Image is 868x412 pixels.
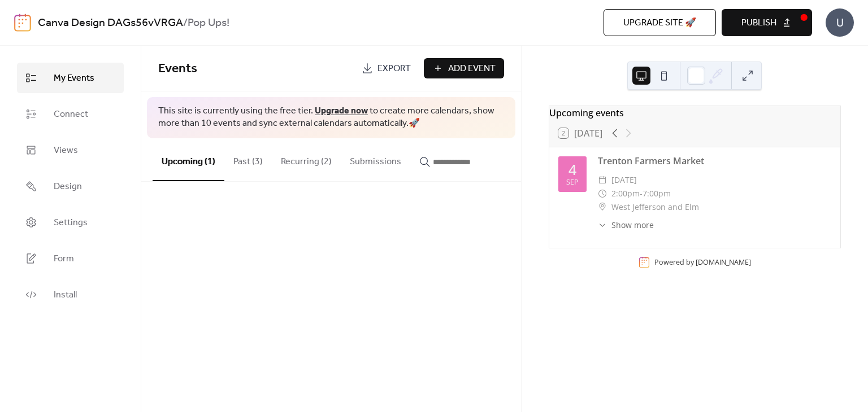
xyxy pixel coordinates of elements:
div: ​ [598,173,607,187]
span: This site is currently using the free tier. to create more calendars, show more than 10 events an... [158,105,504,130]
span: Views [54,144,78,157]
button: Upgrade site 🚀 [604,9,716,36]
span: Design [54,180,82,194]
div: 4 [568,163,576,177]
button: ​Show more [598,219,654,231]
button: Upcoming (1) [153,138,224,181]
span: 2:00pm [611,187,640,200]
button: Recurring (2) [272,138,341,180]
span: Connect [54,108,88,121]
div: Trenton Farmers Market [598,154,831,168]
span: Publish [741,16,776,30]
span: Upgrade site 🚀 [623,16,696,30]
a: Design [17,171,124,201]
a: Canva Design DAGs56vVRGA [38,12,183,34]
div: ​ [598,187,607,200]
span: Export [377,62,411,76]
span: 7:00pm [643,187,671,200]
a: Export [353,58,419,78]
a: My Events [17,63,124,93]
a: Upgrade now [315,102,368,120]
b: / [183,12,188,34]
a: Connect [17,99,124,129]
span: Install [54,288,77,302]
a: Views [17,135,124,165]
b: Pop Ups! [188,12,229,34]
span: My Events [54,72,94,85]
button: Publish [722,9,812,36]
span: Form [54,252,74,266]
button: Past (3) [224,138,272,180]
span: West Jefferson and Elm [611,200,699,214]
a: Settings [17,207,124,238]
span: [DATE] [611,173,637,187]
img: logo [14,14,31,32]
a: [DOMAIN_NAME] [696,257,751,267]
button: Add Event [424,58,504,78]
a: Install [17,279,124,310]
button: Submissions [341,138,410,180]
span: Add Event [448,62,496,76]
span: Settings [54,216,88,230]
span: - [640,187,643,200]
div: U [826,8,854,37]
div: ​ [598,219,607,231]
a: Form [17,243,124,274]
div: ​ [598,200,607,214]
span: Events [158,56,197,81]
span: Show more [611,219,654,231]
div: Sep [566,179,579,186]
div: Upcoming events [549,106,840,120]
div: Powered by [654,257,751,267]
